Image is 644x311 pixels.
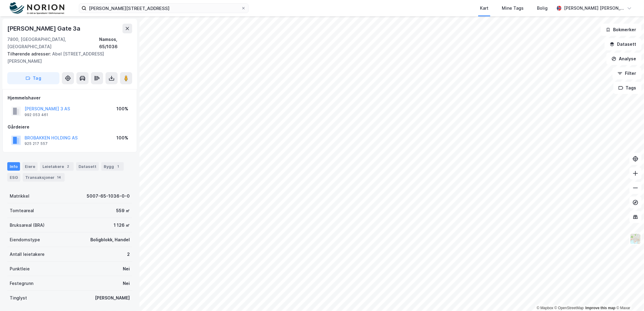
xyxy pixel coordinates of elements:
[65,163,71,169] div: 2
[99,36,132,50] div: Namsos, 65/1036
[23,173,65,182] div: Transaksjoner
[7,72,59,84] button: Tag
[613,82,642,94] button: Tags
[90,236,130,243] div: Boligblokk, Handel
[40,162,74,171] div: Leietakere
[10,280,33,287] div: Festegrunn
[7,173,20,182] div: ESG
[606,53,642,65] button: Analyse
[605,38,642,50] button: Datasett
[10,192,29,200] div: Matrikkel
[630,233,641,245] img: Z
[101,162,124,171] div: Bygg
[95,294,130,302] div: [PERSON_NAME]
[8,94,132,102] div: Hjemmelshaver
[564,5,625,12] div: [PERSON_NAME] [PERSON_NAME]
[116,134,128,142] div: 100%
[7,36,99,50] div: 7800, [GEOGRAPHIC_DATA], [GEOGRAPHIC_DATA]
[480,5,488,12] div: Kart
[10,222,45,229] div: Bruksareal (BRA)
[25,141,48,146] div: 925 217 557
[8,123,132,131] div: Gårdeiere
[127,251,130,258] div: 2
[7,50,127,65] div: Abel [STREET_ADDRESS][PERSON_NAME]
[612,67,642,79] button: Filter
[86,4,241,13] input: Søk på adresse, matrikkel, gårdeiere, leietakere eller personer
[502,5,524,12] div: Mine Tags
[7,24,82,33] div: [PERSON_NAME] Gate 3a
[601,24,642,36] button: Bokmerker
[10,207,34,214] div: Tomteareal
[25,112,48,117] div: 992 053 461
[115,163,121,169] div: 1
[123,280,130,287] div: Nei
[537,306,553,310] a: Mapbox
[555,306,584,310] a: OpenStreetMap
[10,236,40,243] div: Eiendomstype
[614,282,644,311] div: Kontrollprogram for chat
[7,162,20,171] div: Info
[116,105,128,112] div: 100%
[123,265,130,273] div: Nei
[585,306,615,310] a: Improve this map
[614,282,644,311] iframe: Chat Widget
[76,162,99,171] div: Datasett
[10,2,64,15] img: norion-logo.80e7a08dc31c2e691866.png
[56,174,62,180] div: 14
[87,192,130,200] div: 5007-65-1036-0-0
[10,251,45,258] div: Antall leietakere
[10,265,30,273] div: Punktleie
[22,162,38,171] div: Eiere
[114,222,130,229] div: 1 126 ㎡
[116,207,130,214] div: 559 ㎡
[7,51,52,56] span: Tilhørende adresser:
[10,294,27,302] div: Tinglyst
[537,5,548,12] div: Bolig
